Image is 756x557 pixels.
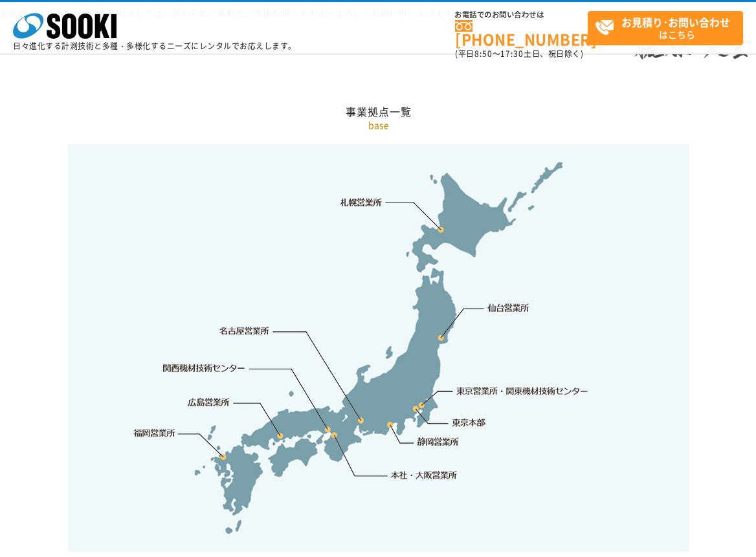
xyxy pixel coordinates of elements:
[487,301,529,314] a: 仙台営業所
[163,362,245,375] a: 関西機材技術センター
[68,144,689,552] img: 事業拠点一覧
[457,384,590,397] a: 東京営業所・関東機材技術センター
[474,48,493,60] span: 8:50
[219,325,270,338] a: 名古屋営業所
[455,11,588,19] span: お電話でのお問い合わせは
[595,12,742,44] span: はこちら
[390,468,458,481] a: 本社・大阪営業所
[452,417,486,430] a: 東京本部
[188,395,230,408] a: 広島営業所
[455,20,588,47] a: [PHONE_NUMBER]
[621,14,730,30] strong: お見積り･お問い合わせ
[588,11,743,45] a: お見積り･お問い合わせはこちら
[500,48,524,60] span: 17:30
[13,42,296,50] p: 日々進化する計測技術と多種・多様化するニーズにレンタルでお応えします。
[133,426,175,439] a: 福岡営業所
[455,48,583,60] span: (平日 ～ 土日、祝日除く)
[340,195,383,208] a: 札幌営業所
[417,435,459,448] a: 静岡営業所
